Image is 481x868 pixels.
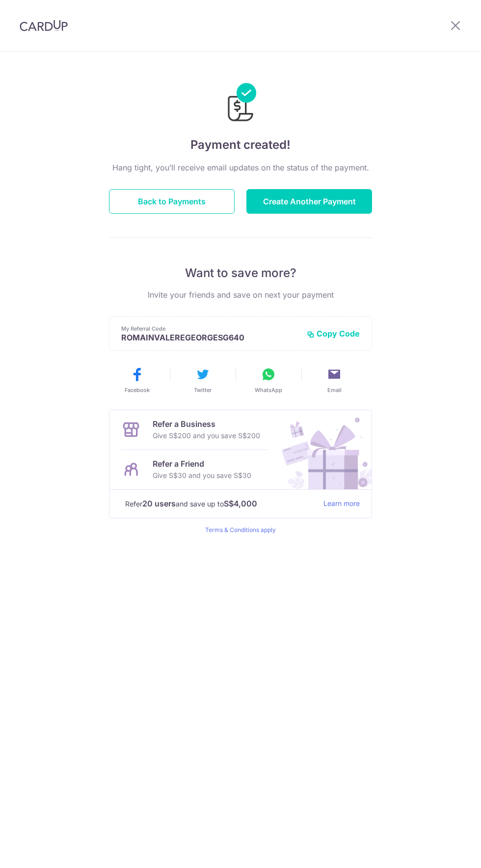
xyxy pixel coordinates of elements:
[323,498,360,510] a: Learn more
[108,366,166,394] button: Facebook
[307,329,360,338] button: Copy Code
[121,325,299,333] p: My Referral Code
[255,386,282,394] span: WhatsApp
[20,20,68,31] img: CardUp
[153,418,260,430] p: Refer a Business
[142,498,176,509] strong: 20 users
[125,498,316,510] p: Refer and save up to
[109,265,372,281] p: Want to save more?
[109,289,372,301] p: Invite your friends and save on next your payment
[121,333,299,342] p: ROMAINVALEREGEORGESG640
[153,458,251,470] p: Refer a Friend
[205,526,276,533] a: Terms & Conditions apply
[225,83,256,124] img: Payments
[109,136,372,154] h4: Payment created!
[153,470,251,481] p: Give S$30 and you save S$30
[153,430,260,442] p: Give S$200 and you save S$200
[125,386,150,394] span: Facebook
[109,162,372,173] p: Hang tight, you’ll receive email updates on the status of the payment.
[174,366,232,394] button: Twitter
[224,498,257,509] strong: S$4,000
[194,386,212,394] span: Twitter
[109,189,235,214] button: Back to Payments
[246,189,372,214] button: Create Another Payment
[327,386,342,394] span: Email
[272,410,372,489] img: Refer
[305,366,363,394] button: Email
[240,366,297,394] button: WhatsApp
